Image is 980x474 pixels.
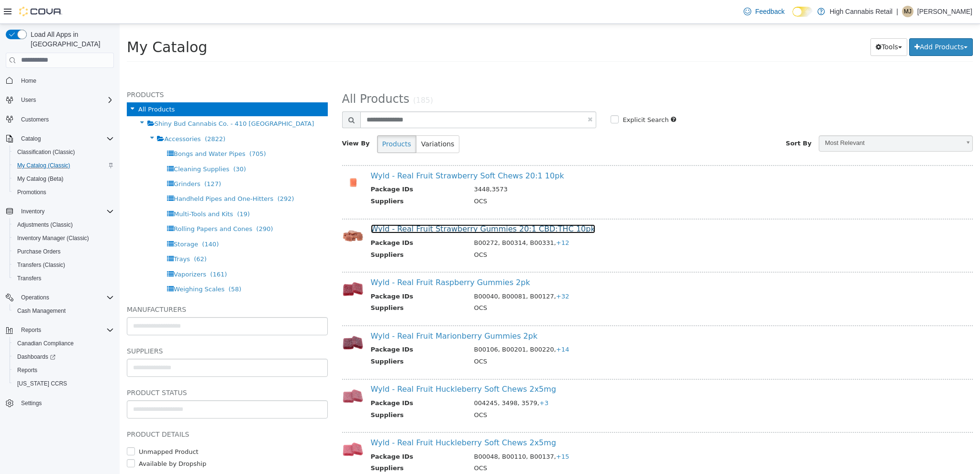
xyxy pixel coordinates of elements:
button: Home [2,74,118,88]
span: +3 [420,375,429,383]
a: Reports [13,364,41,376]
span: (30) [114,142,127,149]
span: Cleaning Supplies [54,142,110,149]
span: Transfers [17,275,41,282]
th: Suppliers [251,173,347,185]
span: Customers [21,116,49,123]
span: Customers [17,113,114,125]
span: (58) [109,262,122,269]
button: Transfers [10,272,118,285]
span: Rolling Papers and Cones [54,201,133,209]
button: Catalog [2,132,118,145]
span: Canadian Compliance [13,338,114,349]
span: Bongs and Water Pipes [54,126,126,133]
a: Home [17,75,40,87]
a: Wyld - Real Fruit Strawberry Soft Chews 20:1 10pk [251,147,445,156]
button: Canadian Compliance [10,337,118,350]
span: Settings [21,399,42,407]
span: Adjustments (Classic) [17,221,73,229]
a: My Catalog (Classic) [13,160,74,171]
span: Reports [17,366,37,374]
span: Transfers (Classic) [13,259,114,271]
span: +14 [436,322,449,329]
span: Reports [21,326,41,334]
a: Cash Management [13,305,69,317]
span: Washington CCRS [13,378,114,389]
th: Package IDs [251,268,347,280]
span: Inventory [17,206,114,217]
span: Load All Apps in [GEOGRAPHIC_DATA] [27,30,114,49]
a: My Catalog (Beta) [13,173,67,185]
img: 150 [223,201,244,223]
span: Weighing Scales [54,262,105,269]
input: Dark Mode [792,7,813,17]
button: Customers [2,112,118,126]
span: 004245, 3498, 3579, [355,375,429,383]
span: MJ [904,6,912,17]
a: Wyld - Real Fruit Huckleberry Soft Chews 2x5mg [251,361,437,370]
button: Inventory [17,206,48,217]
span: Feedback [755,7,784,16]
button: Users [2,93,118,107]
a: Canadian Compliance [13,338,78,349]
span: Inventory [21,208,45,215]
span: Dashboards [17,353,56,361]
span: Inventory Manager (Classic) [17,234,89,242]
a: Dashboards [10,350,118,364]
button: Classification (Classic) [10,145,118,159]
span: Multi-Tools and Kits [54,187,113,194]
span: Settings [17,397,114,409]
label: Unmapped Product [17,423,79,433]
span: +32 [436,269,449,276]
a: Most Relevant [699,111,853,128]
button: [US_STATE] CCRS [10,377,118,390]
p: High Cannabis Retail [830,6,893,17]
th: Package IDs [251,375,347,386]
span: Reports [13,364,114,376]
span: Catalog [17,133,114,144]
a: [US_STATE] CCRS [13,378,71,389]
button: Reports [10,364,118,377]
span: Purchase Orders [17,248,61,255]
span: (62) [74,231,87,239]
a: Adjustments (Classic) [13,219,77,231]
td: OCS [347,440,828,452]
span: Reports [17,324,114,336]
span: Dashboards [13,351,114,363]
span: B00106, B00201, B00220, [355,322,450,329]
td: OCS [347,173,828,185]
span: Storage [54,217,78,224]
img: 150 [223,415,244,436]
label: Explicit Search [501,91,549,101]
th: Suppliers [251,226,347,238]
h5: Product Status [7,363,208,375]
span: All Products [19,82,55,89]
span: Catalog [21,135,41,143]
td: OCS [347,333,828,345]
img: 150 [223,308,244,330]
th: Suppliers [251,279,347,291]
td: 3448,3573 [347,161,828,173]
span: Operations [21,294,49,301]
span: Vaporizers [54,247,87,254]
img: 150 [223,362,244,383]
span: Handheld Pipes and One-Hitters [54,171,154,178]
span: Adjustments (Classic) [13,219,114,231]
span: B00272, B00314, B00331, [355,215,450,222]
span: (2822) [85,111,106,119]
span: Accessories [45,111,81,119]
button: Catalog [17,133,45,144]
span: (140) [82,217,99,224]
a: Promotions [13,187,50,198]
th: Suppliers [251,440,347,452]
span: Promotions [13,187,114,198]
a: Transfers (Classic) [13,259,69,271]
span: My Catalog (Beta) [13,173,114,185]
h5: Product Details [7,405,208,416]
button: Reports [17,324,45,336]
button: Operations [17,292,53,303]
a: Wyld - Real Fruit Raspberry Gummies 2pk [251,254,411,263]
span: Home [21,77,36,85]
button: Transfers (Classic) [10,258,118,272]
